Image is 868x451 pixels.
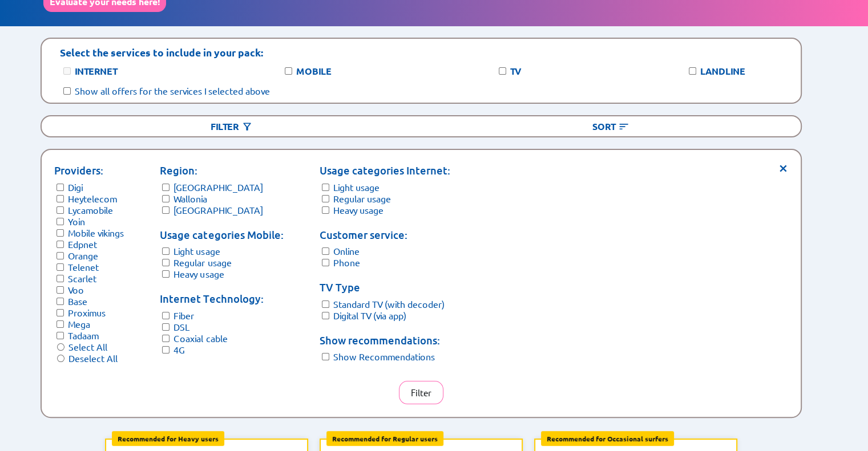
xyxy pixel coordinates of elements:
b: Recommended for Regular users [332,434,438,443]
div: Sort [421,116,801,136]
label: Digital TV (via app) [333,310,406,321]
label: 4G [173,344,185,355]
label: Standard TV (with decoder) [333,298,445,310]
label: Proximus [68,307,106,318]
label: [GEOGRAPHIC_DATA] [173,181,263,193]
label: Heavy usage [333,204,383,216]
label: Edpnet [68,238,97,250]
label: Mega [68,318,90,330]
label: Tadaam [68,330,99,341]
div: Filter [42,116,421,136]
label: Internet [75,65,117,77]
label: Heytelecom [68,193,117,204]
label: Show Recommendations [333,351,435,362]
label: Wallonia [173,193,207,204]
label: Mobile vikings [68,227,124,238]
label: Yoin [68,216,85,227]
label: Phone [333,257,360,268]
label: Light usage [333,181,380,193]
p: Providers: [54,162,124,178]
label: TV [510,65,521,77]
p: Show recommendations: [320,332,450,348]
p: TV Type [320,279,450,295]
img: Button open the filtering menu [241,121,253,132]
p: Usage categories Mobile: [160,227,283,243]
label: Show all offers for the services I selected above [75,85,270,96]
span: × [778,162,788,171]
img: Button open the sorting menu [618,121,629,132]
label: Mobile [296,65,332,77]
b: Recommended for Occasional surfers [547,434,668,443]
label: Fiber [173,310,194,321]
p: Select the services to include in your pack: [60,46,263,59]
label: Scarlet [68,273,96,284]
label: Online [333,245,360,257]
label: Lycamobile [68,204,113,216]
label: Orange [68,250,98,261]
p: Customer service: [320,227,450,243]
label: DSL [173,321,189,332]
label: Deselect All [68,352,118,364]
label: Heavy usage [173,268,224,279]
button: Filter [399,381,443,404]
label: Landline [700,65,745,77]
label: Regular usage [333,193,391,204]
p: Region: [160,162,283,178]
label: Base [68,295,87,307]
p: Internet Technology: [160,291,283,307]
label: Light usage [173,245,220,257]
label: Regular usage [173,257,231,268]
label: Telenet [68,261,99,273]
label: Digi [68,181,83,193]
label: [GEOGRAPHIC_DATA] [173,204,263,216]
label: Coaxial cable [173,332,227,344]
p: Usage categories Internet: [320,162,450,178]
b: Recommended for Heavy users [118,434,219,443]
label: Voo [68,284,84,295]
label: Select All [68,341,107,352]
